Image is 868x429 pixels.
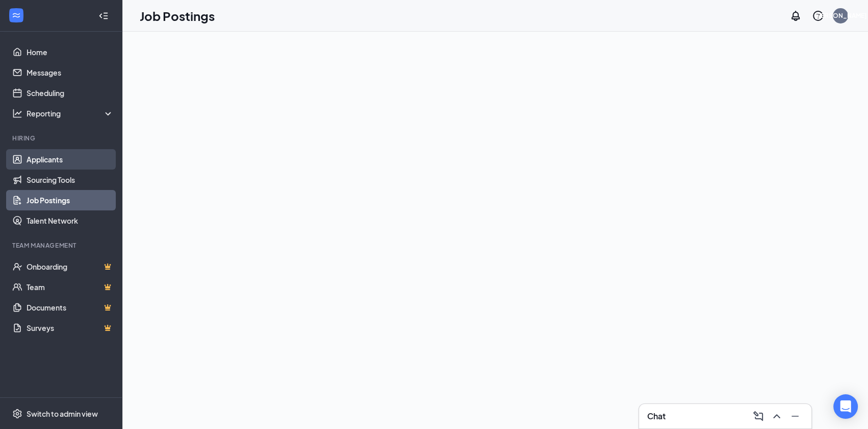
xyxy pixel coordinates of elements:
[27,297,114,318] a: DocumentsCrown
[789,10,802,22] svg: Notifications
[27,256,114,277] a: OnboardingCrown
[27,190,114,210] a: Job Postings
[814,11,867,20] div: [PERSON_NAME]
[140,7,215,25] h1: Job Postings
[647,411,666,422] h3: Chat
[787,408,803,424] button: Minimize
[27,277,114,297] a: TeamCrown
[27,210,114,231] a: Talent Network
[27,42,114,62] a: Home
[833,394,858,419] div: Open Intercom Messenger
[27,149,114,170] a: Applicants
[12,409,22,419] svg: Settings
[27,170,114,190] a: Sourcing Tools
[27,62,114,83] a: Messages
[11,10,21,20] svg: WorkstreamLogo
[769,408,785,424] button: ChevronUp
[27,83,114,103] a: Scheduling
[12,108,22,118] svg: Analysis
[12,241,112,250] div: Team Management
[27,318,114,338] a: SurveysCrown
[752,410,764,422] svg: ComposeMessage
[789,410,801,422] svg: Minimize
[12,134,112,142] div: Hiring
[27,409,98,419] div: Switch to admin view
[27,108,114,118] div: Reporting
[98,11,109,21] svg: Collapse
[771,410,783,422] svg: ChevronUp
[812,10,824,22] svg: QuestionInfo
[750,408,767,424] button: ComposeMessage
